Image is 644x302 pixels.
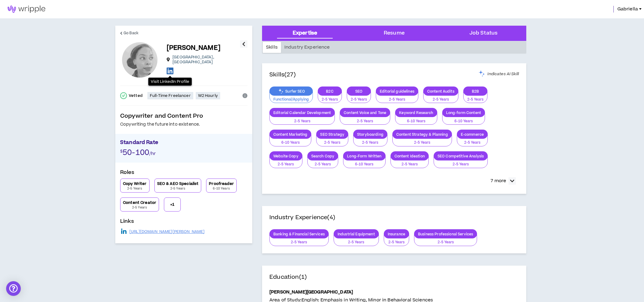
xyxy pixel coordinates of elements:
[273,97,309,102] p: Functional/Applying
[438,162,484,167] p: 2-5 Years
[151,79,189,85] p: Visit LinkedIn Profile
[446,119,481,124] p: 6-10 Years
[269,92,313,103] button: Functional/Applying
[123,181,147,186] p: Copy Writer
[120,112,247,120] p: Copywriter and Content Pro
[132,205,147,210] p: 2-5 Years
[338,240,375,245] p: 2-5 Years
[424,89,458,94] p: Content Audits
[461,140,484,145] p: 2-5 Years
[307,157,339,168] button: 2-5 Years
[120,92,127,99] span: check-circle
[617,6,638,13] span: Gabriella
[269,71,296,79] h4: Skills (27)
[469,29,498,37] div: Job Status
[353,135,387,146] button: 2-5 Years
[269,213,335,222] h4: Industry Experience (4)
[391,154,428,158] p: Content Ideation
[164,197,181,212] button: +1
[464,89,487,94] p: B2B
[263,42,281,53] div: Skills
[318,92,342,103] button: 2-5 Years
[120,40,159,79] div: Kim E.
[390,157,429,168] button: 2-5 Years
[318,89,342,94] p: B2C
[351,97,367,102] p: 2-5 Years
[334,232,379,236] p: Industrial Equipment
[273,240,325,245] p: 2-5 Years
[273,119,331,124] p: 2-5 Years
[434,157,488,168] button: 2-5 Years
[414,232,477,236] p: Business Professional Services
[396,140,448,145] p: 2-5 Years
[172,55,240,64] p: [GEOGRAPHIC_DATA] , [GEOGRAPHIC_DATA]
[120,26,139,40] a: Go Back
[423,92,458,103] button: 2-5 Years
[395,113,437,125] button: 6-10 Years
[6,281,21,296] div: Open Intercom Messenger
[242,93,247,98] span: info-circle
[427,97,454,102] p: 2-5 Years
[399,119,433,124] p: 6-10 Years
[120,122,200,128] div: Copywriting the future into existence.
[343,157,385,168] button: 6-10 Years
[170,202,174,207] p: + 1
[120,169,247,179] p: Roles
[357,140,383,145] p: 2-5 Years
[414,234,477,246] button: 2-5 Years
[170,186,185,191] p: 2-5 Years
[293,29,317,37] div: Expertise
[442,113,485,125] button: 6-10 Years
[463,92,487,103] button: 2-5 Years
[269,273,519,282] h4: Education (1)
[490,178,506,184] p: 7 more
[129,93,142,98] p: Vetted
[384,234,409,246] button: 2-5 Years
[384,232,409,236] p: Insurance
[392,135,452,146] button: 2-5 Years
[340,110,390,115] p: Content Voice and Tone
[442,110,485,115] p: Long-form Content
[393,132,452,137] p: Content Strategy & Planning
[120,149,123,154] span: $
[395,110,437,115] p: Keyword Research
[273,140,307,145] p: 6-10 Years
[198,93,218,98] p: W2 Hourly
[322,97,338,102] p: 2-5 Years
[269,234,329,246] button: 2-5 Years
[316,135,348,146] button: 2-5 Years
[149,150,156,157] span: /hr
[167,44,220,52] p: [PERSON_NAME]
[340,113,390,125] button: 2-5 Years
[418,240,473,245] p: 2-5 Years
[376,89,418,94] p: Editorial guidelines
[270,110,335,115] p: Editorial Calendar Development
[269,157,302,168] button: 2-5 Years
[347,162,381,167] p: 6-10 Years
[308,154,338,158] p: Search Copy
[376,92,418,103] button: 2-5 Years
[273,162,298,167] p: 2-5 Years
[457,132,487,137] p: E-commerce
[347,89,371,94] p: SEO
[334,234,379,246] button: 2-5 Years
[269,289,433,296] p: [PERSON_NAME][GEOGRAPHIC_DATA]
[120,218,247,227] p: Links
[388,240,405,245] p: 2-5 Years
[344,119,386,124] p: 2-5 Years
[457,135,488,146] button: 2-5 Years
[380,97,414,102] p: 2-5 Years
[270,132,311,137] p: Content Marketing
[270,232,328,236] p: Banking & Financial Services
[353,132,387,137] p: Storyboarding
[120,139,247,148] p: Standard Rate
[127,186,142,191] p: 2-5 Years
[123,147,149,158] span: 50-100
[394,162,425,167] p: 2-5 Years
[209,181,234,186] p: Proofreader
[384,29,405,37] div: Resume
[129,229,205,234] a: [URL][DOMAIN_NAME][PERSON_NAME]
[316,132,348,137] p: SEO Strategy
[213,186,230,191] p: 6-10 Years
[347,92,371,103] button: 2-5 Years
